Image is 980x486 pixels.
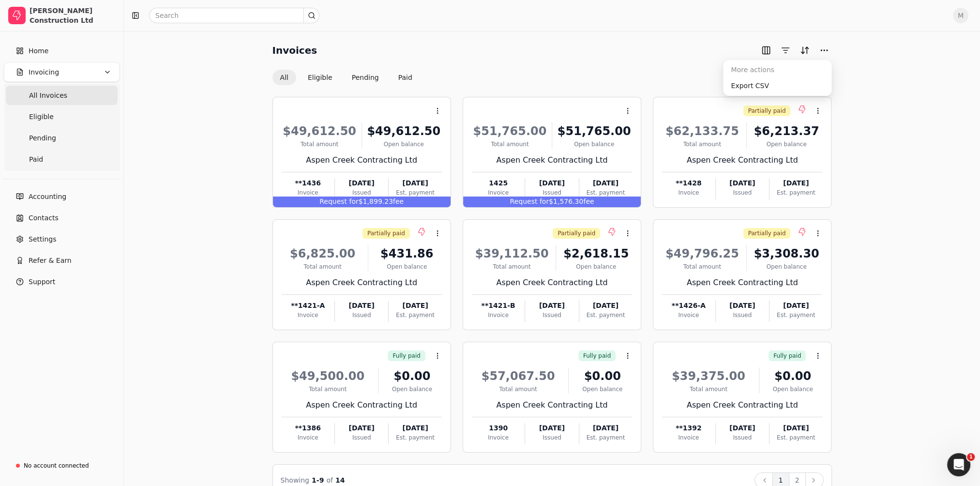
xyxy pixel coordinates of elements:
[472,433,525,442] div: Invoice
[662,245,742,262] div: $49,796.25
[389,188,441,197] div: Est. payment
[472,311,525,319] div: Invoice
[662,399,822,411] div: Aspen Creek Contracting Ltd
[716,178,769,188] div: [DATE]
[773,351,801,360] span: Fully paid
[560,245,632,262] div: $2,618.15
[662,154,822,166] div: Aspen Creek Contracting Ltd
[389,311,441,319] div: Est. payment
[372,245,442,262] div: $431.86
[272,43,317,58] h2: Invoices
[525,178,578,188] div: [DATE]
[525,301,578,311] div: [DATE]
[29,67,59,77] span: Invoicing
[389,178,441,188] div: [DATE]
[335,423,388,433] div: [DATE]
[525,433,578,442] div: Issued
[6,86,118,105] a: All Invoices
[573,385,632,394] div: Open balance
[716,301,769,311] div: [DATE]
[272,70,296,85] button: All
[751,140,823,149] div: Open balance
[579,433,632,442] div: Est. payment
[748,229,786,238] span: Partially paid
[725,78,829,94] div: Export CSV
[769,311,822,319] div: Est. payment
[560,262,632,271] div: Open balance
[751,245,823,262] div: $3,308.30
[382,367,442,385] div: $0.00
[4,457,120,474] a: No account connected
[29,234,56,244] span: Settings
[662,367,755,385] div: $39,375.00
[583,351,611,360] span: Fully paid
[472,245,552,262] div: $39,112.50
[4,208,120,228] a: Contacts
[392,351,420,360] span: Fully paid
[463,197,641,207] div: $1,576.30
[472,122,548,140] div: $51,765.00
[472,262,552,271] div: Total amount
[579,301,632,311] div: [DATE]
[393,197,404,205] span: fee
[748,106,786,115] span: Partially paid
[344,70,387,85] button: Pending
[525,423,578,433] div: [DATE]
[769,301,822,311] div: [DATE]
[579,178,632,188] div: [DATE]
[472,188,525,197] div: Invoice
[953,8,968,23] button: M
[6,150,118,169] a: Paid
[751,122,823,140] div: $6,213.37
[472,385,565,394] div: Total amount
[281,476,309,484] span: Showing
[579,311,632,319] div: Est. payment
[662,140,742,149] div: Total amount
[662,188,715,197] div: Invoice
[573,367,632,385] div: $0.00
[282,311,334,319] div: Invoice
[763,385,823,394] div: Open balance
[24,461,89,470] div: No account connected
[579,423,632,433] div: [DATE]
[751,262,823,271] div: Open balance
[769,188,822,197] div: Est. payment
[4,251,120,270] button: Refer & Earn
[29,133,56,143] span: Pending
[335,188,388,197] div: Issued
[662,433,715,442] div: Invoice
[29,46,48,56] span: Home
[769,178,822,188] div: [DATE]
[4,272,120,291] button: Support
[662,277,822,289] div: Aspen Creek Contracting Ltd
[389,433,441,442] div: Est. payment
[472,154,632,166] div: Aspen Creek Contracting Ltd
[769,433,822,442] div: Est. payment
[29,91,67,101] span: All Invoices
[272,70,420,85] div: Invoice filter options
[273,197,451,207] div: $1,899.23
[967,453,975,461] span: 1
[472,140,548,149] div: Total amount
[716,423,769,433] div: [DATE]
[725,62,829,78] div: More actions
[300,70,340,85] button: Eligible
[335,433,388,442] div: Issued
[763,367,823,385] div: $0.00
[282,262,364,271] div: Total amount
[282,154,442,166] div: Aspen Creek Contracting Ltd
[282,140,358,149] div: Total amount
[525,311,578,319] div: Issued
[6,107,118,126] a: Eligible
[662,385,755,394] div: Total amount
[769,423,822,433] div: [DATE]
[319,197,359,205] span: Request for
[716,433,769,442] div: Issued
[335,476,345,484] span: 14
[662,262,742,271] div: Total amount
[29,213,59,223] span: Contacts
[29,277,55,287] span: Support
[510,197,549,205] span: Request for
[282,433,334,442] div: Invoice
